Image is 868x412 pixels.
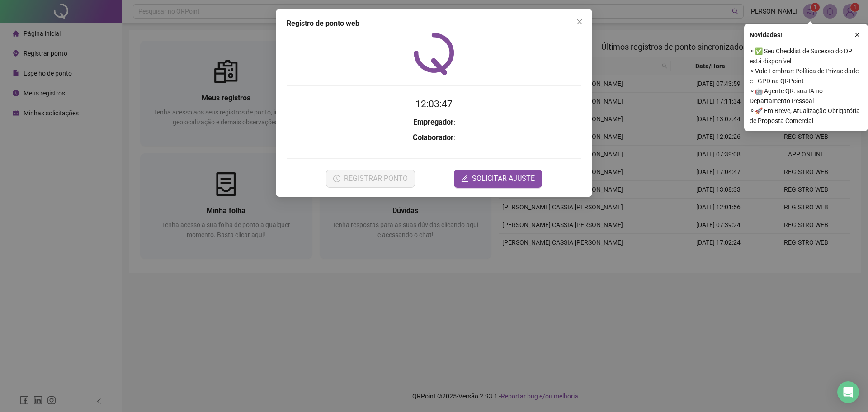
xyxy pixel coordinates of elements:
strong: Empregador [413,118,453,127]
strong: Colaborador [413,133,453,142]
span: close [854,32,860,38]
button: REGISTRAR PONTO [326,170,415,188]
span: ⚬ 🚀 Em Breve, Atualização Obrigatória de Proposta Comercial [750,106,863,126]
h3: : [287,117,581,128]
div: Open Intercom Messenger [837,381,859,403]
span: Novidades ! [750,30,782,40]
span: ⚬ 🤖 Agente QR: sua IA no Departamento Pessoal [750,86,863,106]
img: QRPoint [414,33,454,75]
span: edit [461,175,468,182]
span: close [576,18,583,25]
span: ⚬ ✅ Seu Checklist de Sucesso do DP está disponível [750,46,863,66]
span: SOLICITAR AJUSTE [472,173,535,184]
h3: : [287,132,581,144]
button: editSOLICITAR AJUSTE [454,170,542,188]
time: 12:03:47 [415,99,453,109]
button: Close [572,14,587,29]
span: ⚬ Vale Lembrar: Política de Privacidade e LGPD na QRPoint [750,66,863,86]
div: Registro de ponto web [287,18,581,29]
